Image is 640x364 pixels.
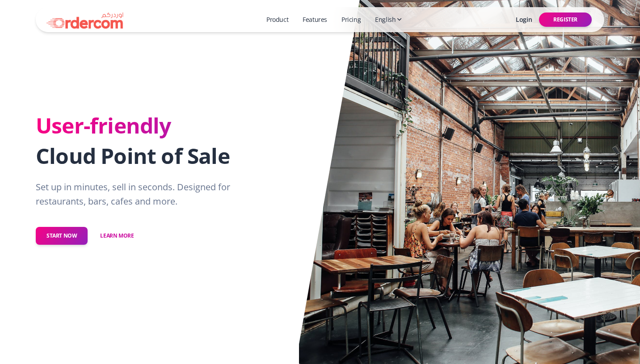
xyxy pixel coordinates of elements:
button: Start Now [36,227,88,245]
a: Learn more [89,227,144,245]
p: Set up in minutes, sell in seconds. Designed for restaurants, bars, cafes and more. [36,180,293,209]
img: 9b12a267-df9c-4cc1-8dcd-4ab78e5e03ba_logo.jpg [46,11,123,29]
img: down-arrow [397,18,402,21]
h1: User-friendly [36,112,315,139]
h1: Cloud Point of Sale [36,142,315,169]
p: Login [516,15,532,24]
a: Features [299,11,331,28]
span: Register [553,16,577,23]
button: Register [539,13,592,27]
a: Pricing [338,11,364,28]
span: English [375,15,396,25]
a: Login [512,11,535,28]
a: Product [263,11,292,28]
